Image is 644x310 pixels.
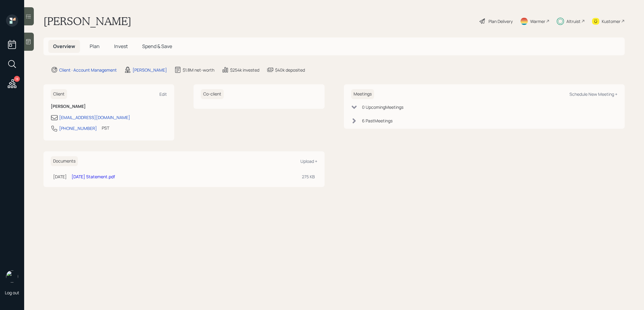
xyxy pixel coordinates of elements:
[102,125,109,131] div: PST
[133,67,167,73] div: [PERSON_NAME]
[14,76,20,82] div: 18
[569,91,617,97] div: Schedule New Meeting +
[566,18,581,24] div: Altruist
[230,67,259,73] div: $254k invested
[59,114,130,121] div: [EMAIL_ADDRESS][DOMAIN_NAME]
[142,43,172,50] span: Spend & Save
[602,18,620,24] div: Kustomer
[51,104,167,109] h6: [PERSON_NAME]
[275,67,305,73] div: $40k deposited
[114,43,128,50] span: Invest
[362,118,392,124] div: 6 Past Meeting s
[300,158,317,164] div: Upload +
[90,43,100,50] span: Plan
[5,290,19,295] div: Log out
[183,67,214,73] div: $1.8M net-worth
[530,18,545,24] div: Warmer
[489,18,513,24] div: Plan Delivery
[201,89,224,99] h6: Co-client
[59,125,97,131] div: [PHONE_NUMBER]
[51,89,67,99] h6: Client
[53,43,75,50] span: Overview
[351,89,374,99] h6: Meetings
[43,15,131,28] h1: [PERSON_NAME]
[53,173,67,180] div: [DATE]
[72,174,115,179] a: [DATE] Statement.pdf
[362,104,403,110] div: 0 Upcoming Meeting s
[302,173,315,180] div: 275 KB
[51,156,78,166] h6: Documents
[6,270,18,283] img: treva-nostdahl-headshot.png
[59,67,117,73] div: Client · Account Management
[159,91,167,97] div: Edit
